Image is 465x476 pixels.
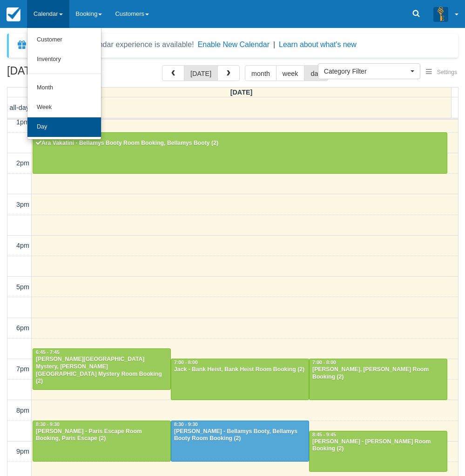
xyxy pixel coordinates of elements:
[7,7,20,21] img: checkfront-main-nav-mini-logo.png
[16,407,29,414] span: 8pm
[27,50,101,69] a: Inventory
[174,422,198,427] span: 8:30 - 9:30
[36,422,60,427] span: 8:30 - 9:30
[245,65,276,81] button: month
[36,350,60,355] span: 6:45 - 7:45
[35,356,168,386] div: [PERSON_NAME][GEOGRAPHIC_DATA] Mystery, [PERSON_NAME][GEOGRAPHIC_DATA] Mystery Room Booking (2)
[309,431,447,472] a: 8:45 - 9:45[PERSON_NAME] - [PERSON_NAME] Room Booking (2)
[174,428,306,443] div: [PERSON_NAME] - Bellamys Booty, Bellamys Booty Room Booking (2)
[16,448,29,455] span: 9pm
[27,78,101,98] a: Month
[27,28,101,140] ul: Calendar
[420,66,463,79] button: Settings
[304,65,328,81] button: day
[174,360,198,365] span: 7:00 - 8:00
[31,39,194,50] div: A new Booking Calendar experience is available!
[312,366,445,381] div: [PERSON_NAME], [PERSON_NAME] Room Booking (2)
[27,30,101,50] a: Customer
[33,132,447,173] a: 1:30 - 2:30Ara Vakatini - Bellamys Booty Room Booking, Bellamys Booty (2)
[171,359,309,400] a: 7:00 - 8:00Jack - Bank Heist, Bank Heist Room Booking (2)
[324,67,408,76] span: Category Filter
[171,421,309,462] a: 8:30 - 9:30[PERSON_NAME] - Bellamys Booty, Bellamys Booty Room Booking (2)
[198,40,270,49] button: Enable New Calendar
[276,65,305,81] button: week
[433,7,448,21] img: A3
[33,421,171,462] a: 8:30 - 9:30[PERSON_NAME] - Paris Escape Room Booking, Paris Escape (2)
[312,432,336,437] span: 8:45 - 9:45
[7,65,125,82] h2: [DATE]
[312,438,445,453] div: [PERSON_NAME] - [PERSON_NAME] Room Booking (2)
[16,201,29,208] span: 3pm
[16,365,29,373] span: 7pm
[16,159,29,167] span: 2pm
[273,41,275,48] span: |
[33,348,171,389] a: 6:45 - 7:45[PERSON_NAME][GEOGRAPHIC_DATA] Mystery, [PERSON_NAME][GEOGRAPHIC_DATA] Mystery Room Bo...
[437,69,457,75] span: Settings
[16,283,29,291] span: 5pm
[16,324,29,332] span: 6pm
[35,428,168,443] div: [PERSON_NAME] - Paris Escape Room Booking, Paris Escape (2)
[27,98,101,117] a: Week
[309,359,447,400] a: 7:00 - 8:00[PERSON_NAME], [PERSON_NAME] Room Booking (2)
[312,360,336,365] span: 7:00 - 8:00
[184,65,218,81] button: [DATE]
[279,41,357,48] a: Learn about what's new
[318,63,420,79] button: Category Filter
[35,140,445,147] div: Ara Vakatini - Bellamys Booty Room Booking, Bellamys Booty (2)
[16,118,29,126] span: 1pm
[174,366,306,374] div: Jack - Bank Heist, Bank Heist Room Booking (2)
[27,117,101,137] a: Day
[16,242,29,249] span: 4pm
[230,88,253,96] span: [DATE]
[10,104,29,111] span: all-day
